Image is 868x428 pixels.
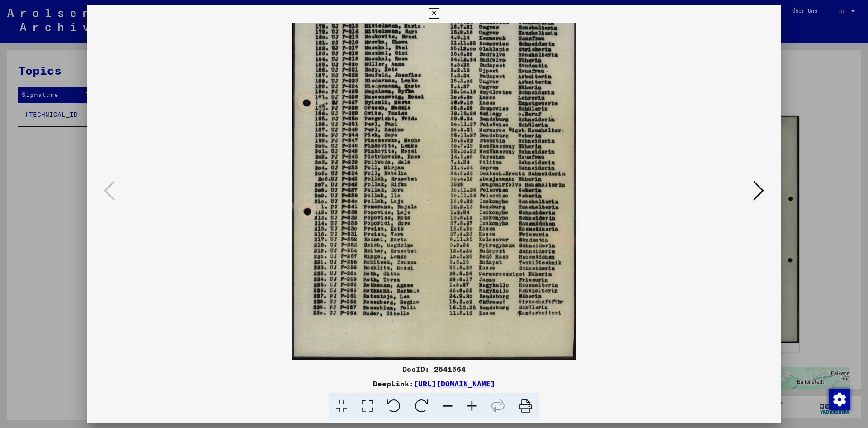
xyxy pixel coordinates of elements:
[87,378,781,389] div: DeepLink:
[829,389,850,410] img: Zustimmung ändern
[87,364,781,375] div: DocID: 2541564
[414,379,495,388] a: [URL][DOMAIN_NAME]
[828,388,850,410] div: Zustimmung ändern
